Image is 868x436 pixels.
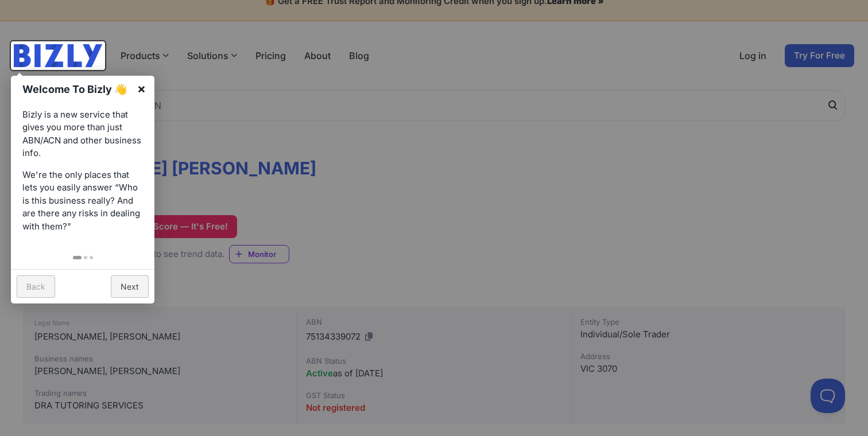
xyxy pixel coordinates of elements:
a: Back [17,275,55,298]
p: We're the only places that lets you easily answer “Who is this business really? And are there any... [22,169,143,233]
a: × [129,76,154,102]
h1: Welcome To Bizly 👋 [22,81,131,97]
p: Bizly is a new service that gives you more than just ABN/ACN and other business info. [22,108,143,160]
a: Next [111,275,149,298]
